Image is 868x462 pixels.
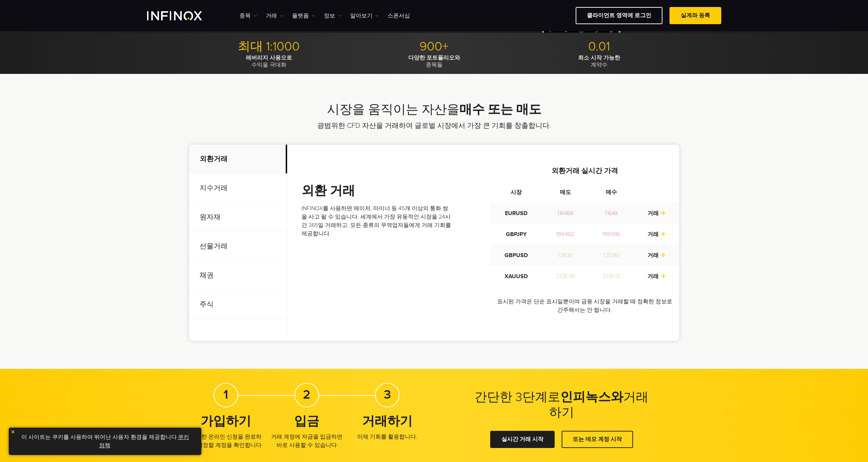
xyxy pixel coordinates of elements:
[189,145,287,174] p: 외환거래
[301,183,355,198] strong: 외환 거래
[490,203,542,224] td: EURUSD
[647,231,666,238] a: 거래
[189,290,287,319] p: 주식
[562,431,633,448] a: 또는 데모 계정 시작
[490,431,555,448] a: 실시간 거래 시작
[11,429,15,434] img: yellow close icon
[589,266,634,287] td: 3335.72
[589,203,634,224] td: 1.1648
[301,204,453,238] p: INFINOX를 사용하면 메이저, 마이너 등 45개 이상의 통화 쌍을 사고 팔 수 있습니다. 세계에서 가장 유동적인 시장을 24시간 365일 거래하고, 모든 종류의 무역업자들...
[270,433,343,449] p: 거래 계정에 자금을 입금하면 바로 사용할 수 있습니다
[490,245,542,266] td: GBPUSD
[384,387,391,402] strong: 3
[189,54,349,68] p: 수익을 극대화
[589,224,634,245] td: 199.996
[669,7,721,24] a: 실계좌 등록
[272,121,596,131] p: 광범위한 CFD 자산을 거래하여 글로벌 시장에서 가장 큰 기회를 창출합니다.
[647,210,666,217] a: 거래
[542,203,589,224] td: 1.16468
[647,252,666,259] a: 거래
[542,182,589,203] th: 매도
[490,297,679,314] p: 표시된 가격은 단순 표시일뿐이며 금융 시장을 거래할 때 정확한 정보로 간주해서는 안 됩니다.
[189,433,263,449] p: 간단한 온라인 신청을 완료하고 설정할 계정을 확인합니다
[12,431,198,451] p: 이 사이트는 쿠키를 사용하여 뛰어난 사용자 환경을 제공합니다. .
[189,232,287,261] p: 선물거래
[189,102,679,117] h2: 시장을 움직이는 자산을
[589,182,634,203] th: 매수
[459,102,541,117] strong: 매수 또는 매도
[201,414,251,429] strong: 가입하기
[519,54,679,68] p: 계약수
[578,54,620,61] strong: 최소 시작 가능한
[589,245,634,266] td: 1.35361
[189,174,287,203] p: 지수거래
[350,433,424,441] p: 이제 기회를 활용합니다.
[542,245,589,266] td: 1.3535
[354,39,514,54] p: 900+
[350,12,379,20] a: 알아보기
[292,12,315,20] a: 플랫폼
[239,12,257,20] a: 종목
[189,261,287,290] p: 채권
[560,389,623,405] strong: 인피녹스와
[266,12,283,20] a: 거래
[246,54,292,61] strong: 레버리지 사용으로
[147,11,218,20] a: INFINOX Logo
[362,414,412,429] strong: 거래하기
[388,12,410,20] a: 스폰서십
[647,273,666,280] a: 거래
[490,266,542,287] td: XAUUSD
[490,224,542,245] td: GBPJPY
[294,414,319,429] strong: 입금
[189,39,349,54] p: 최대 1:1000
[490,182,542,203] th: 시장
[542,224,589,245] td: 199.982
[223,387,228,402] strong: 1
[551,167,618,175] strong: 외환거래 실시간 가격
[189,203,287,232] p: 원자재
[542,266,589,287] td: 3335.56
[354,54,514,68] p: 종목들
[474,389,649,420] h2: 간단한 3단계로 거래하기
[576,7,662,24] a: 클라이언트 영역에 로그인
[324,12,341,20] a: 정보
[303,387,310,402] strong: 2
[408,54,460,61] strong: 다양한 포트폴리오와
[519,39,679,54] p: 0.01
